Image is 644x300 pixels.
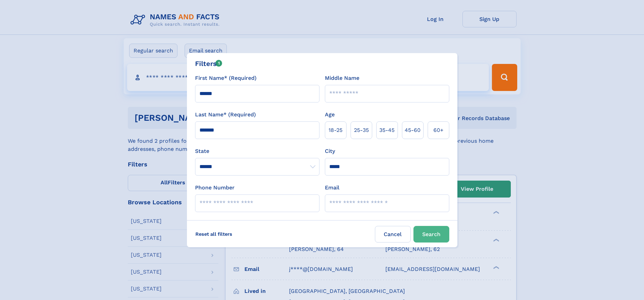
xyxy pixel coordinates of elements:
[325,147,335,155] label: City
[379,126,395,134] span: 35‑45
[325,111,335,119] label: Age
[195,184,235,192] label: Phone Number
[405,126,421,134] span: 45‑60
[195,59,222,69] div: Filters
[195,147,319,155] label: State
[433,126,444,134] span: 60+
[329,126,342,134] span: 18‑25
[191,226,237,242] label: Reset all filters
[325,74,359,82] label: Middle Name
[195,111,256,119] label: Last Name* (Required)
[375,226,411,243] label: Cancel
[354,126,369,134] span: 25‑35
[195,74,257,82] label: First Name* (Required)
[413,226,449,243] button: Search
[325,184,339,192] label: Email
